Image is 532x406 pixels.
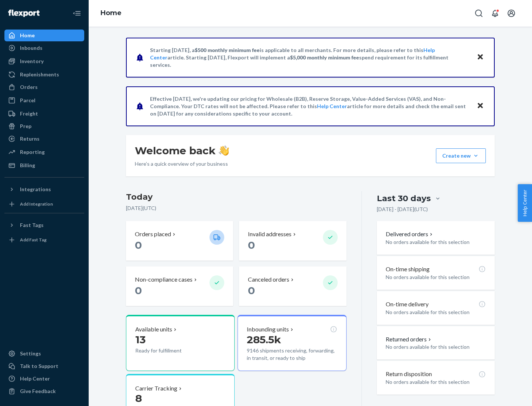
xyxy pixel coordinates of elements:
[4,146,84,158] a: Reporting
[4,373,84,385] a: Help Center
[150,95,470,117] p: Effective [DATE], we're updating our pricing for Wholesale (B2B), Reserve Storage, Value-Added Se...
[20,148,45,156] div: Reporting
[239,266,346,306] button: Canceled orders 0
[386,300,429,309] p: On-time delivery
[4,120,84,132] a: Prep
[239,221,346,261] button: Invalid addresses 0
[20,375,50,382] div: Help Center
[100,9,122,17] a: Home
[518,184,532,222] button: Help Center
[126,204,347,212] p: [DATE] ( UTC )
[436,148,486,163] button: Create new
[20,186,51,193] div: Integrations
[20,44,42,52] div: Inbounds
[126,266,233,306] button: Non-compliance cases 0
[386,335,433,344] button: Returned orders
[4,385,84,397] button: Give Feedback
[135,239,142,251] span: 0
[135,284,142,297] span: 0
[386,309,486,316] p: No orders available for this selection
[135,144,229,157] h1: Welcome back
[135,333,146,346] span: 13
[386,238,486,246] p: No orders available for this selection
[317,103,347,109] a: Help Center
[471,6,486,21] button: Open Search Box
[386,378,486,386] p: No orders available for this selection
[386,370,432,378] p: Return disposition
[126,315,235,371] button: Available units13Ready for fulfillment
[135,384,177,393] p: Carrier Tracking
[4,234,84,246] a: Add Fast Tag
[475,52,485,63] button: Close
[135,230,171,238] p: Orders placed
[4,30,84,41] a: Home
[20,83,38,91] div: Orders
[4,360,84,372] a: Talk to Support
[150,47,470,69] p: Starting [DATE], a is applicable to all merchants. For more details, please refer to this article...
[4,219,84,231] button: Fast Tags
[20,97,35,104] div: Parcel
[386,343,486,351] p: No orders available for this selection
[248,284,255,297] span: 0
[126,221,233,261] button: Orders placed 0
[20,71,59,78] div: Replenishments
[238,315,346,371] button: Inbounding units285.5k9146 shipments receiving, forwarding, in transit, or ready to ship
[247,333,281,346] span: 285.5k
[20,110,38,117] div: Freight
[219,145,229,156] img: hand-wave emoji
[20,221,44,229] div: Fast Tags
[4,348,84,359] a: Settings
[4,133,84,145] a: Returns
[4,198,84,210] a: Add Integration
[488,6,502,21] button: Open notifications
[135,347,204,354] p: Ready for fulfillment
[386,273,486,281] p: No orders available for this selection
[126,191,347,203] h3: Today
[475,101,485,111] button: Close
[290,54,359,61] span: $5,000 monthly minimum fee
[4,81,84,93] a: Orders
[20,201,53,207] div: Add Integration
[135,392,142,405] span: 8
[20,362,58,370] div: Talk to Support
[248,230,291,238] p: Invalid addresses
[20,123,31,130] div: Prep
[20,237,47,243] div: Add Fast Tag
[248,239,255,251] span: 0
[377,206,428,213] p: [DATE] - [DATE] ( UTC )
[8,10,40,17] img: Flexport logo
[4,183,84,195] button: Integrations
[20,58,44,65] div: Inventory
[20,350,41,357] div: Settings
[4,55,84,67] a: Inventory
[95,3,127,24] ol: breadcrumbs
[20,162,35,169] div: Billing
[377,193,431,204] div: Last 30 days
[386,265,430,273] p: On-time shipping
[135,160,229,168] p: Here’s a quick overview of your business
[135,325,172,334] p: Available units
[20,135,40,142] div: Returns
[4,108,84,120] a: Freight
[4,42,84,54] a: Inbounds
[4,159,84,171] a: Billing
[20,32,35,39] div: Home
[195,47,260,53] span: $500 monthly minimum fee
[504,6,519,21] button: Open account menu
[248,275,289,284] p: Canceled orders
[247,325,289,334] p: Inbounding units
[4,69,84,80] a: Replenishments
[386,230,434,238] button: Delivered orders
[20,388,56,395] div: Give Feedback
[135,275,192,284] p: Non-compliance cases
[247,347,337,362] p: 9146 shipments receiving, forwarding, in transit, or ready to ship
[4,94,84,106] a: Parcel
[69,6,84,21] button: Close Navigation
